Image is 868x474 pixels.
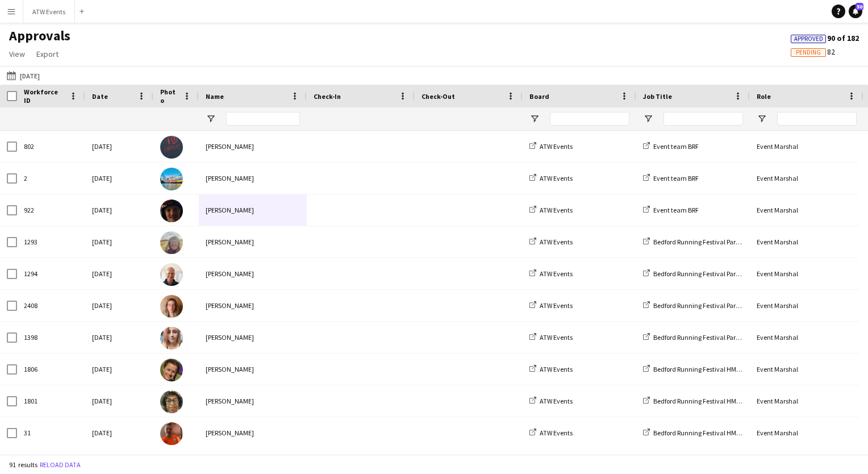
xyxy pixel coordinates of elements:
a: Bedford Running Festival Parking Marshal [643,238,773,246]
span: Export [36,49,59,59]
span: Job Title [643,92,672,101]
span: Board [529,92,549,101]
a: Event team BRF [643,206,699,214]
div: [DATE] [85,131,153,162]
input: Job Title Filter Input [663,112,743,126]
div: Event Marshal [750,131,863,162]
span: Name [206,92,224,101]
span: Bedford Running Festival Parking Marshal [653,301,773,310]
span: ATW Events [540,206,573,214]
div: [DATE] [85,194,153,226]
div: [PERSON_NAME] [199,226,307,257]
div: [PERSON_NAME] [199,163,307,194]
img: Helen Parker [160,359,183,381]
div: [PERSON_NAME] [199,131,307,162]
img: Sean Smith [160,168,183,190]
span: Date [92,92,108,101]
div: [DATE] [85,258,153,289]
img: Julie Young [160,390,183,413]
span: Photo [160,88,178,105]
span: Workforce ID [24,88,65,105]
button: Open Filter Menu [757,114,767,124]
span: ATW Events [540,429,573,437]
a: ATW Events [529,333,573,342]
div: 1398 [17,322,85,353]
div: 31 [17,417,85,448]
div: [DATE] [85,385,153,417]
span: View [9,49,25,59]
div: [PERSON_NAME] [199,290,307,321]
a: ATW Events [529,269,573,278]
img: Alice Parker [160,295,183,318]
div: 2 [17,163,85,194]
a: ATW Events [529,142,573,151]
div: [PERSON_NAME] [199,417,307,448]
input: Role Filter Input [777,112,857,126]
span: ATW Events [540,301,573,310]
span: ATW Events [540,269,573,278]
div: [PERSON_NAME] [199,385,307,417]
div: Event Marshal [750,194,863,226]
button: Open Filter Menu [206,114,216,124]
div: [PERSON_NAME] [199,322,307,353]
div: [DATE] [85,163,153,194]
a: View [5,47,30,61]
img: Karen McGlashan [160,231,183,254]
div: [PERSON_NAME] [199,354,307,385]
span: Event team BRF [653,174,699,182]
div: Event Marshal [750,290,863,321]
div: Event Marshal [750,163,863,194]
a: ATW Events [529,238,573,246]
div: 1801 [17,385,85,417]
a: ATW Events [529,365,573,373]
div: Event Marshal [750,258,863,289]
div: [DATE] [85,322,153,353]
div: 1293 [17,226,85,257]
span: Pending [796,49,821,56]
img: Natasha Jenkins [160,327,183,350]
span: 82 [791,47,835,57]
a: Bedford Running Festival Parking Marshal [643,301,773,310]
img: Tracy Brosnan [160,422,183,445]
img: Joey Reader [160,136,183,159]
a: Event team BRF [643,142,699,151]
a: Bedford Running Festival Parking Marshal [643,269,773,278]
a: ATW Events [529,429,573,437]
span: ATW Events [540,365,573,373]
img: Nick McGlashan [160,263,183,286]
button: ATW Events [23,1,75,23]
div: 1294 [17,258,85,289]
div: Event Marshal [750,354,863,385]
input: Board Filter Input [550,112,629,126]
div: 922 [17,194,85,226]
div: [DATE] [85,417,153,448]
button: [DATE] [5,69,42,82]
div: 1806 [17,354,85,385]
span: ATW Events [540,142,573,151]
input: Name Filter Input [226,112,300,126]
span: 90 of 182 [791,33,859,43]
a: ATW Events [529,206,573,214]
span: Bedford Running Festival Parking Marshal Lead [653,333,789,342]
span: ATW Events [540,333,573,342]
span: 50 [856,3,863,10]
span: ATW Events [540,397,573,405]
span: Approved [794,35,823,43]
div: [PERSON_NAME] [199,194,307,226]
a: ATW Events [529,397,573,405]
div: Event Marshal [750,322,863,353]
a: ATW Events [529,174,573,182]
img: Steve Childerley [160,199,183,222]
span: ATW Events [540,174,573,182]
div: Event Marshal [750,417,863,448]
a: Event team BRF [643,174,699,182]
div: [PERSON_NAME] [199,258,307,289]
span: Bedford Running Festival Parking Marshal [653,269,773,278]
a: Bedford Running Festival Parking Marshal Lead [643,333,789,342]
button: Reload data [37,459,83,471]
span: Event team BRF [653,206,699,214]
div: Event Marshal [750,226,863,257]
a: ATW Events [529,301,573,310]
div: [DATE] [85,226,153,257]
span: Role [757,92,771,101]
